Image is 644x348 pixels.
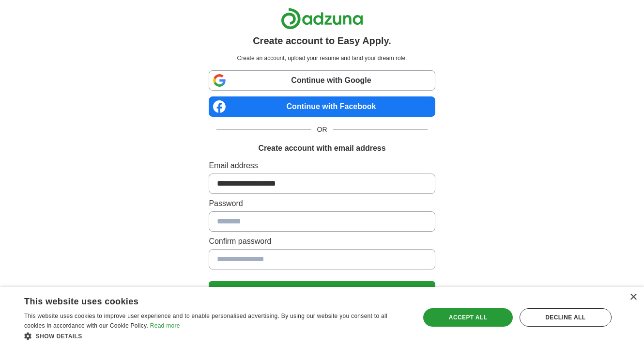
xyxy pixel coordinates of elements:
div: Show details [24,331,408,341]
div: This website uses cookies [24,293,384,307]
a: Continue with Facebook [209,96,435,117]
label: Email address [209,160,435,172]
div: Accept all [423,308,512,327]
div: Decline all [520,308,612,327]
h1: Create account to Easy Apply. [253,33,391,48]
span: Show details [36,333,82,340]
div: Close [629,294,637,301]
img: Adzuna logo [281,8,363,30]
span: This website uses cookies to improve user experience and to enable personalised advertising. By u... [24,313,387,329]
p: Create an account, upload your resume and land your dream role. [211,54,433,63]
a: Read more, opens a new window [150,322,180,329]
label: Password [209,198,435,209]
h1: Create account with email address [258,142,385,154]
span: OR [311,125,333,135]
a: Continue with Google [209,70,435,91]
label: Confirm password [209,236,435,247]
button: Create Account [209,281,435,301]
